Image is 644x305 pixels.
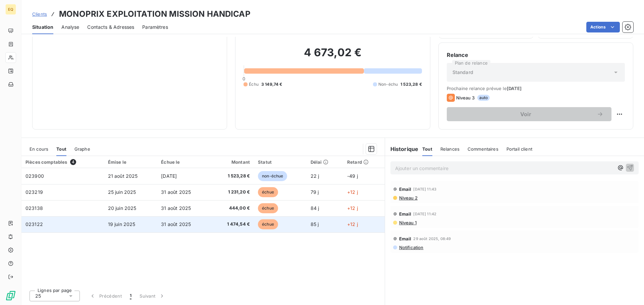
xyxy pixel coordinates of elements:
[25,173,44,179] span: 023900
[468,146,498,152] span: Commentaires
[35,293,41,299] span: 25
[258,219,278,229] span: échue
[108,173,138,179] span: 21 août 2025
[400,81,422,87] span: 1 523,28 €
[261,81,282,87] span: 3 149,74 €
[311,189,319,195] span: 79 j
[243,76,245,81] span: 0
[85,289,126,303] button: Précédent
[25,189,43,195] span: 023219
[214,205,250,212] span: 444,00 €
[32,11,47,17] span: Clients
[161,221,191,227] span: 31 août 2025
[385,145,419,153] h6: Historique
[108,189,136,195] span: 25 juin 2025
[130,293,131,299] span: 1
[399,186,412,192] span: Email
[447,86,625,91] span: Prochaine relance prévue le
[74,146,90,152] span: Graphe
[311,173,319,179] span: 22 j
[398,220,417,225] span: Niveau 1
[70,159,76,165] span: 4
[214,189,250,196] span: 1 231,20 €
[32,24,53,30] span: Situation
[258,187,278,197] span: échue
[5,290,16,301] img: Logo LeanPay
[32,11,47,17] a: Clients
[347,221,358,227] span: +12 j
[142,24,168,30] span: Paramètres
[56,146,66,152] span: Tout
[440,146,460,152] span: Relances
[25,159,100,165] div: Pièces comptables
[347,173,358,179] span: -49 j
[347,205,358,211] span: +12 j
[30,146,48,152] span: En cours
[447,107,611,121] button: Voir
[244,46,422,66] h2: 4 673,02 €
[258,159,303,165] div: Statut
[455,111,597,117] span: Voir
[87,24,134,30] span: Contacts & Adresses
[378,81,398,87] span: Non-échu
[586,22,620,32] button: Actions
[506,146,532,152] span: Portail client
[311,221,319,227] span: 85 j
[59,8,251,20] h3: MONOPRIX EXPLOITATION MISSION HANDICAP
[161,173,177,179] span: [DATE]
[214,221,250,228] span: 1 474,54 €
[25,221,43,227] span: 023122
[61,24,79,30] span: Analyse
[413,187,436,191] span: [DATE] 11:43
[258,203,278,213] span: échue
[398,245,424,250] span: Notification
[413,212,436,216] span: [DATE] 11:42
[447,51,625,59] h6: Relance
[311,205,319,211] span: 84 j
[126,289,136,303] button: 1
[108,159,153,165] div: Émise le
[161,159,206,165] div: Échue le
[214,159,250,165] div: Montant
[399,236,412,241] span: Email
[136,289,169,303] button: Suivant
[5,4,16,15] div: EQ
[477,95,490,101] span: auto
[249,81,259,87] span: Échu
[398,195,418,201] span: Niveau 2
[347,159,381,165] div: Retard
[422,146,432,152] span: Tout
[25,205,43,211] span: 023138
[621,282,637,298] iframe: Intercom live chat
[161,205,191,211] span: 31 août 2025
[413,237,451,241] span: 29 août 2025, 08:49
[399,211,412,217] span: Email
[452,69,473,76] span: Standard
[258,171,287,181] span: non-échue
[311,159,339,165] div: Délai
[161,189,191,195] span: 31 août 2025
[108,221,136,227] span: 19 juin 2025
[347,189,358,195] span: +12 j
[214,173,250,179] span: 1 523,28 €
[456,95,475,100] span: Niveau 3
[108,205,137,211] span: 20 juin 2025
[507,86,522,91] span: [DATE]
